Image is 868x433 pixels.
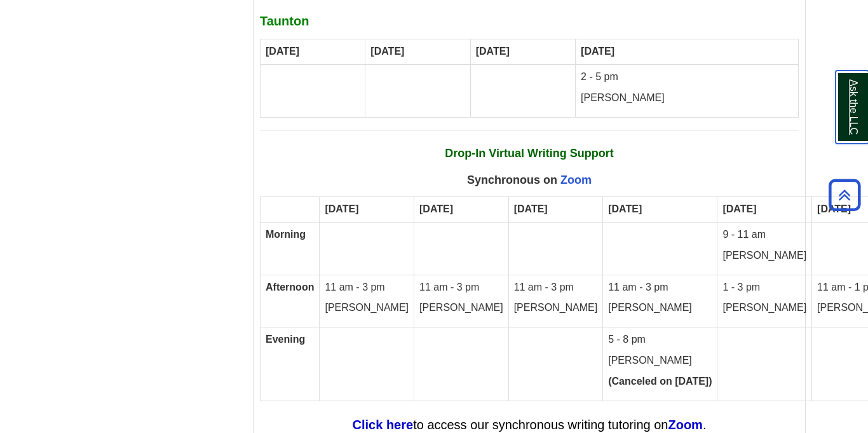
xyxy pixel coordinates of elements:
p: [PERSON_NAME] [722,249,806,263]
span: to access our synchronous writing tutoring on [413,418,668,432]
strong: [DATE] [581,46,614,57]
p: [PERSON_NAME] [608,301,712,315]
strong: [DATE] [370,46,404,57]
strong: Morning [266,229,306,240]
strong: (Canceled on [DATE]) [608,376,712,387]
a: Back to Top [824,186,865,203]
strong: Taunton [260,14,309,28]
p: 2 - 5 pm [581,70,793,85]
strong: [DATE] [419,203,453,214]
p: [PERSON_NAME] [581,91,793,106]
strong: Drop-In Virtual Writing Support [445,147,613,160]
strong: [DATE] [722,203,756,214]
a: Zoom [560,174,592,186]
strong: Evening [266,334,305,345]
a: Click here [353,418,414,432]
p: 1 - 3 pm [722,280,806,295]
a: Zoom [668,418,702,432]
p: [PERSON_NAME] [608,354,712,368]
p: 11 am - 3 pm [514,280,598,295]
p: [PERSON_NAME] [722,301,806,315]
strong: [DATE] [608,203,642,214]
span: Synchronous on [467,174,592,186]
p: 11 am - 3 pm [325,280,409,295]
p: 11 am - 3 pm [608,280,712,295]
p: 9 - 11 am [722,228,806,242]
strong: [DATE] [325,203,358,214]
strong: [DATE] [266,46,299,57]
span: . [703,418,707,432]
strong: [DATE] [476,46,510,57]
p: [PERSON_NAME] [325,301,409,315]
strong: Afternoon [266,282,314,292]
p: [PERSON_NAME] [514,301,598,315]
strong: [DATE] [514,203,548,214]
p: 5 - 8 pm [608,333,712,347]
strong: [DATE] [817,203,851,214]
p: 11 am - 3 pm [419,280,503,295]
p: [PERSON_NAME] [419,301,503,315]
